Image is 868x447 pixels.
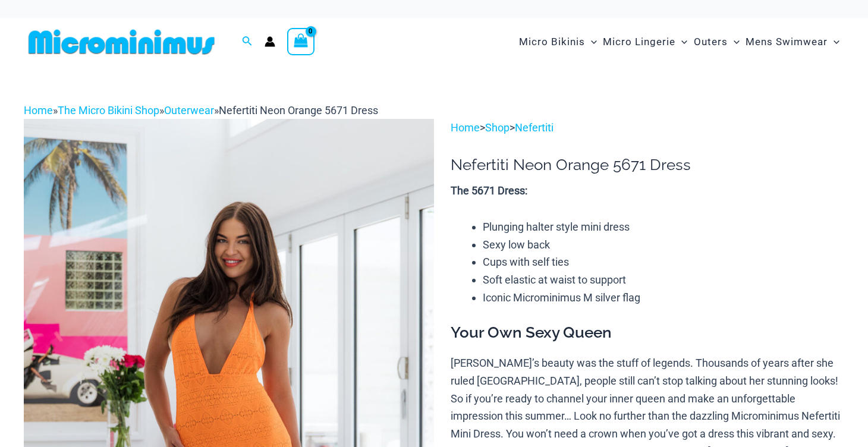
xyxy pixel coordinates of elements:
[514,22,844,62] nav: Site Navigation
[691,24,743,60] a: OutersMenu ToggleMenu Toggle
[242,34,253,49] a: Search icon link
[675,27,687,57] span: Menu Toggle
[515,121,553,134] a: Nefertiti
[483,218,844,236] li: Plunging halter style mini dress
[265,36,275,47] a: Account icon link
[743,24,842,60] a: Mens SwimwearMenu ToggleMenu Toggle
[483,236,844,254] li: Sexy low back
[58,104,159,117] a: The Micro Bikini Shop
[451,121,480,134] a: Home
[24,104,378,117] span: » » »
[451,119,844,137] p: > >
[828,27,839,57] span: Menu Toggle
[746,27,828,57] span: Mens Swimwear
[219,104,378,117] span: Nefertiti Neon Orange 5671 Dress
[728,27,740,57] span: Menu Toggle
[451,323,844,343] h3: Your Own Sexy Queen
[164,104,214,117] a: Outerwear
[516,24,600,60] a: Micro BikinisMenu ToggleMenu Toggle
[483,253,844,271] li: Cups with self ties
[483,289,844,307] li: Iconic Microminimus M silver flag
[519,27,585,57] span: Micro Bikinis
[694,27,728,57] span: Outers
[24,29,219,55] img: MM SHOP LOGO FLAT
[451,184,527,197] strong: The 5671 Dress:
[600,24,690,60] a: Micro LingerieMenu ToggleMenu Toggle
[603,27,675,57] span: Micro Lingerie
[287,28,315,55] a: View Shopping Cart, empty
[24,104,53,117] a: Home
[585,27,597,57] span: Menu Toggle
[485,121,510,134] a: Shop
[451,156,844,174] h1: Nefertiti Neon Orange 5671 Dress
[483,271,844,289] li: Soft elastic at waist to support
